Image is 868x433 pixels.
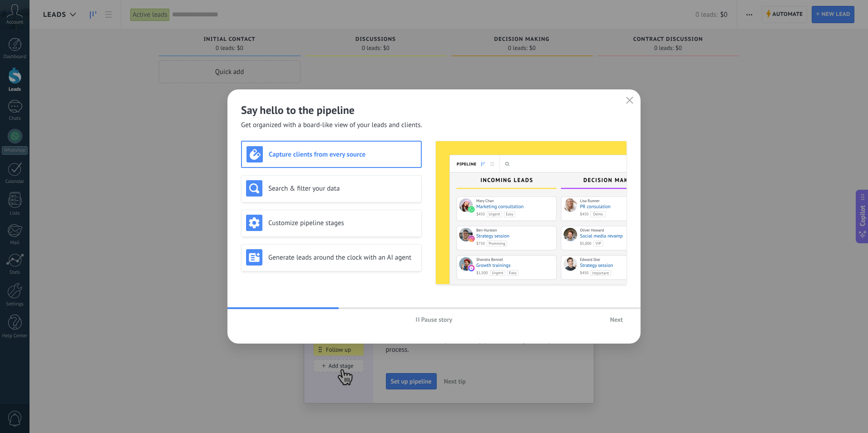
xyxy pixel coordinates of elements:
h3: Generate leads around the clock with an AI agent [268,253,417,262]
span: Pause story [421,316,453,323]
button: Next [606,313,627,326]
span: Next [610,316,623,323]
h2: Say hello to the pipeline [241,103,627,117]
h3: Search & filter your data [268,184,417,193]
h3: Customize pipeline stages [268,219,417,227]
h3: Capture clients from every source [269,150,416,159]
button: Pause story [412,313,457,326]
span: Get organized with a board-like view of your leads and clients. [241,121,422,130]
